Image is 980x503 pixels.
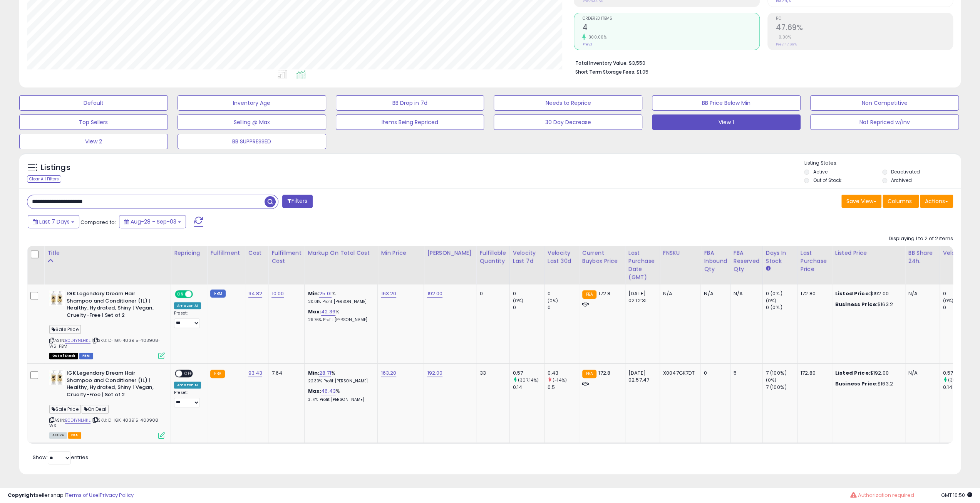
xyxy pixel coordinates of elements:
[513,384,544,391] div: 0.14
[49,432,67,439] span: All listings currently available for purchase on Amazon
[479,290,503,297] div: 0
[582,42,592,47] small: Prev: 1
[582,370,596,378] small: FBA
[943,384,974,391] div: 0.14
[575,58,947,67] li: $3,550
[704,249,727,273] div: FBA inbound Qty
[582,249,622,265] div: Current Buybox Price
[308,308,321,315] b: Max:
[182,370,194,377] span: OFF
[776,23,953,34] h2: 47.69%
[766,298,777,304] small: (0%)
[49,370,65,385] img: 41HEpTwOZPL._SL40_.jpg
[131,218,176,225] span: Aug-28 - Sep-03
[548,298,558,304] small: (0%)
[575,69,635,75] b: Short Term Storage Fees:
[49,405,81,414] span: Sale Price
[835,380,878,387] b: Business Price:
[100,491,134,499] a: Privacy Policy
[82,405,109,414] span: On Deal
[598,369,610,377] span: 172.8
[663,370,695,377] div: X0047GK7DT
[908,249,936,265] div: BB Share 24h.
[943,304,974,311] div: 0
[908,370,934,377] div: N/A
[336,114,484,130] button: Items Being Repriced
[704,290,724,297] div: N/A
[628,290,654,304] div: [DATE] 02:12:31
[776,42,797,47] small: Prev: 47.69%
[628,249,657,281] div: Last Purchase Date (GMT)
[79,353,93,359] span: FBM
[908,290,934,297] div: N/A
[841,195,881,208] button: Save View
[801,249,829,273] div: Last Purchase Price
[889,235,953,242] div: Displaying 1 to 2 of 2 items
[319,290,332,298] a: 25.01
[427,369,442,377] a: 192.00
[174,311,201,328] div: Preset:
[704,370,724,377] div: 0
[65,417,90,424] a: B0D1YNLHKL
[943,249,971,257] div: Velocity
[663,249,698,257] div: FNSKU
[494,114,642,130] button: 30 Day Decrease
[734,290,757,297] div: N/A
[494,95,642,111] button: Needs to Reprice
[734,249,759,273] div: FBA Reserved Qty
[192,291,204,298] span: OFF
[19,95,168,111] button: Default
[308,290,319,297] b: Min:
[308,299,372,304] p: 20.01% Profit [PERSON_NAME]
[319,369,331,377] a: 28.71
[766,384,797,391] div: 7 (100%)
[813,177,841,183] label: Out of Stock
[766,304,797,311] div: 0 (0%)
[308,308,372,323] div: %
[271,290,284,298] a: 10.00
[308,370,372,384] div: %
[176,291,185,298] span: ON
[39,218,70,225] span: Last 7 Days
[210,289,225,298] small: FBM
[49,417,161,429] span: | SKU: D-IGK-403915-403908-WS
[582,290,596,299] small: FBA
[776,17,953,21] span: ROI
[308,387,321,395] b: Max:
[248,249,265,257] div: Cost
[27,175,61,183] div: Clear All Filters
[766,370,797,377] div: 7 (100%)
[49,337,161,349] span: | SKU: D-IGK-403915-403908-WS-FBM
[943,370,974,377] div: 0.57
[47,249,168,257] div: Title
[308,290,372,304] div: %
[513,249,541,265] div: Velocity Last 7d
[766,249,794,265] div: Days In Stock
[210,370,224,378] small: FBA
[305,246,378,284] th: The percentage added to the cost of goods (COGS) that forms the calculator for Min & Max prices.
[174,249,204,257] div: Repricing
[835,380,899,387] div: $163.2
[801,370,826,377] div: 172.80
[548,370,579,377] div: 0.43
[804,160,961,167] p: Listing States:
[271,249,301,265] div: Fulfillment Cost
[663,290,695,297] div: N/A
[178,95,326,111] button: Inventory Age
[19,114,168,130] button: Top Sellers
[336,95,484,111] button: BB Drop in 7d
[381,290,396,298] a: 163.20
[479,370,503,377] div: 33
[766,377,777,383] small: (0%)
[835,290,899,297] div: $192.00
[801,290,826,297] div: 172.80
[427,249,473,257] div: [PERSON_NAME]
[813,168,827,175] label: Active
[835,301,878,308] b: Business Price:
[68,432,81,439] span: FBA
[598,290,610,297] span: 172.8
[33,454,88,461] span: Show: entries
[308,369,319,377] b: Min:
[321,308,335,316] a: 42.36
[427,290,442,298] a: 192.00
